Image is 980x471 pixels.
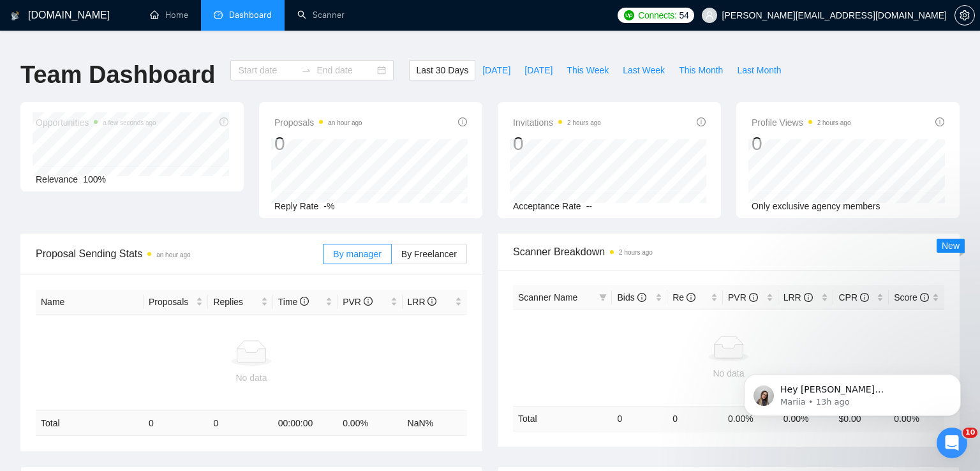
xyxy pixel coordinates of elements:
span: info-circle [920,293,929,302]
td: 0.00 % [338,411,402,436]
span: info-circle [749,293,758,302]
time: 2 hours ago [567,119,601,126]
span: dashboard [214,10,223,19]
span: user [705,11,714,20]
h1: Team Dashboard [20,60,215,90]
button: [DATE] [517,60,560,80]
span: Only exclusive agency members [752,201,880,211]
button: Last Month [730,60,788,80]
input: Start date [238,63,296,77]
span: LRR [408,297,437,307]
span: info-circle [427,297,436,306]
span: Last Week [623,63,665,77]
a: setting [954,10,975,20]
span: Last Month [737,63,781,77]
div: 0 [274,131,362,156]
span: filter [597,288,609,307]
span: Last 30 Days [416,63,468,77]
span: info-circle [637,293,646,302]
time: an hour ago [156,251,190,258]
span: By manager [333,249,381,259]
td: 0 [667,406,723,431]
span: to [301,65,311,75]
span: Profile Views [752,115,851,130]
img: upwork-logo.png [624,10,634,20]
td: 00:00:00 [273,411,338,436]
span: Proposals [274,115,362,130]
span: Replies [213,295,258,309]
div: 0 [752,131,851,156]
span: Time [278,297,309,307]
td: Total [36,411,144,436]
img: logo [11,6,20,26]
span: setting [955,10,974,20]
span: Relevance [36,174,78,184]
span: By Freelancer [401,249,457,259]
td: 0 [144,411,208,436]
span: Proposals [149,295,193,309]
span: -% [323,201,334,211]
th: Name [36,290,144,315]
span: 54 [679,8,689,22]
span: CPR [838,292,868,303]
time: 2 hours ago [817,119,851,126]
td: Total [513,406,612,431]
a: searchScanner [297,10,345,20]
div: No data [518,366,939,380]
time: 2 hours ago [619,249,653,256]
span: info-circle [300,297,309,306]
span: info-circle [697,117,706,126]
span: info-circle [935,117,944,126]
span: [DATE] [524,63,553,77]
th: Proposals [144,290,208,315]
span: Acceptance Rate [513,201,581,211]
td: 0 [612,406,667,431]
span: info-circle [860,293,869,302]
span: info-circle [687,293,695,302]
td: 0.00 % [723,406,778,431]
span: info-circle [364,297,373,306]
span: This Week [567,63,609,77]
input: End date [316,63,375,77]
button: This Month [672,60,730,80]
span: Invitations [513,115,601,130]
span: 10 [963,428,977,438]
button: This Week [560,60,616,80]
iframe: Intercom live chat [937,428,967,458]
span: swap-right [301,65,311,75]
span: Connects: [638,8,676,22]
div: No data [41,371,462,385]
time: an hour ago [328,119,362,126]
span: [DATE] [482,63,510,77]
span: Score [894,292,928,303]
span: Scanner Breakdown [513,244,944,260]
span: Re [672,292,695,303]
span: 100% [83,174,106,184]
button: setting [954,5,975,26]
span: Proposal Sending Stats [36,246,323,262]
button: Last 30 Days [409,60,475,80]
span: LRR [783,292,813,303]
span: New [942,241,960,251]
div: 0 [513,131,601,156]
span: Bids [617,292,646,303]
span: Reply Rate [274,201,318,211]
button: [DATE] [475,60,517,80]
span: info-circle [458,117,467,126]
span: This Month [679,63,723,77]
span: info-circle [804,293,813,302]
span: PVR [343,297,373,307]
button: Last Week [616,60,672,80]
span: filter [599,294,607,301]
span: PVR [728,292,758,303]
span: Scanner Name [518,292,577,303]
iframe: Intercom notifications message [725,347,980,437]
a: homeHome [150,10,188,20]
span: -- [586,201,592,211]
th: Replies [208,290,272,315]
span: Dashboard [229,10,272,20]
